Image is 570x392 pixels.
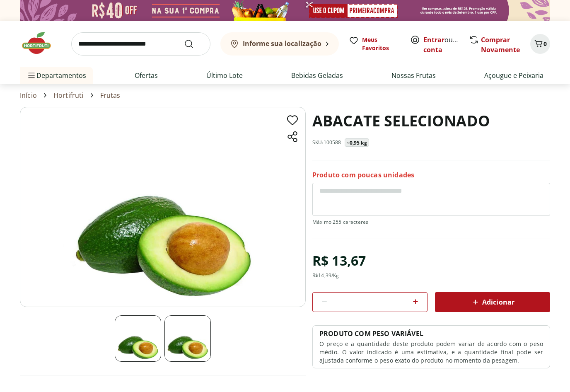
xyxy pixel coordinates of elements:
a: Nossas Frutas [391,70,436,80]
span: Departamentos [27,65,86,85]
p: ~0,95 kg [347,140,367,146]
span: ou [423,35,460,55]
div: R$ 13,67 [312,249,366,272]
a: Início [20,92,37,99]
a: Comprar Novamente [481,35,520,54]
h1: ABACATE SELECIONADO [312,107,490,135]
a: Ofertas [135,70,158,80]
button: Menu [27,65,36,85]
a: Entrar [423,35,444,44]
p: SKU: 100588 [312,139,341,146]
a: Último Lote [206,70,243,80]
button: Carrinho [530,34,550,54]
span: 0 [543,40,547,48]
p: PRODUTO COM PESO VARIÁVEL [319,329,423,338]
a: Açougue e Peixaria [484,70,543,80]
img: Principal [164,315,211,362]
a: Meus Favoritos [349,36,400,52]
img: Principal [20,107,306,307]
button: Submit Search [184,39,204,49]
img: Hortifruti [20,31,61,56]
input: search [71,32,210,56]
span: Meus Favoritos [362,36,400,52]
a: Hortifruti [53,92,84,99]
div: R$ 14,39 /Kg [312,272,339,279]
a: Bebidas Geladas [291,70,343,80]
img: Principal [115,315,161,362]
a: Criar conta [423,35,469,54]
a: Frutas [100,92,121,99]
button: Adicionar [435,292,550,312]
span: Adicionar [471,297,514,307]
p: O preço e a quantidade deste produto podem variar de acordo com o peso médio. O valor indicado é ... [319,340,543,365]
p: Produto com poucas unidades [312,170,414,179]
b: Informe sua localização [243,39,321,48]
button: Informe sua localização [220,32,339,56]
